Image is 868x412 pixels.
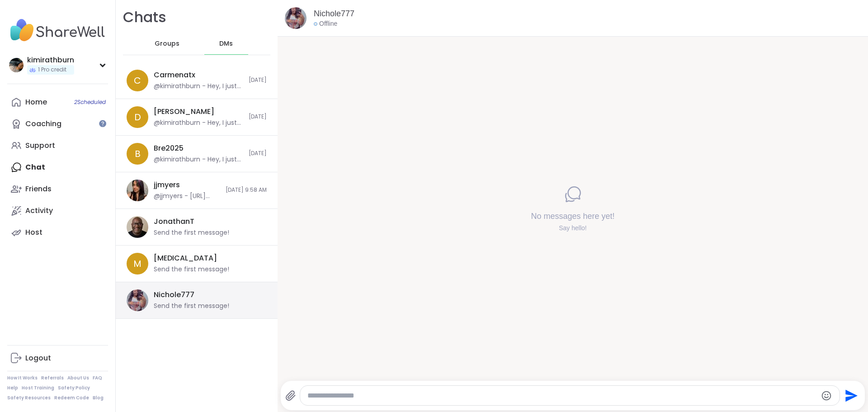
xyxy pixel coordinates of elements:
a: Referrals [41,375,64,381]
a: Home2Scheduled [7,91,108,113]
span: B [135,147,141,161]
span: M [133,257,142,270]
a: Help [7,385,18,391]
span: D [134,110,141,124]
img: https://sharewell-space-live.sfo3.digitaloceanspaces.com/user-generated/9dfe4119-1062-4c39-ae10-7... [285,7,307,29]
div: Friends [25,184,52,194]
div: Nichole777 [154,290,194,300]
img: https://sharewell-space-live.sfo3.digitaloceanspaces.com/user-generated/67e36a00-7a5f-4974-a9a9-5... [127,180,148,201]
h1: Chats [123,7,166,28]
a: About Us [67,375,89,381]
a: Activity [7,200,108,222]
textarea: Type your message [307,391,817,400]
span: 1 Pro credit [38,66,66,74]
img: https://sharewell-space-live.sfo3.digitaloceanspaces.com/user-generated/0e2c5150-e31e-4b6a-957d-4... [127,216,148,238]
div: Home [25,97,47,107]
span: [DATE] [249,76,267,84]
img: kimirathburn [9,58,24,72]
div: kimirathburn [27,55,74,65]
a: Host Training [22,385,54,391]
div: @kimirathburn - Hey, I just wanted to remind you that you are not alone in this! We are all fight... [154,155,243,164]
a: Logout [7,347,108,369]
a: How It Works [7,375,38,381]
h4: No messages here yet! [531,210,614,222]
span: C [134,74,141,87]
div: Logout [25,353,51,363]
img: ShareWell Nav Logo [7,14,108,46]
div: Activity [25,206,53,216]
span: [DATE] 9:58 AM [226,186,267,194]
button: Send [840,385,860,406]
a: Host [7,222,108,243]
iframe: Spotlight [99,120,106,127]
div: Send the first message! [154,228,229,237]
div: Coaching [25,119,61,129]
span: Groups [155,39,179,48]
a: Blog [93,395,104,401]
div: Support [25,141,55,151]
button: Emoji picker [821,390,832,401]
div: Host [25,227,42,237]
span: [DATE] [249,150,267,157]
a: Support [7,135,108,156]
div: Offline [314,19,337,28]
div: Bre2025 [154,143,184,153]
a: Safety Resources [7,395,51,401]
img: https://sharewell-space-live.sfo3.digitaloceanspaces.com/user-generated/9dfe4119-1062-4c39-ae10-7... [127,289,148,311]
a: Coaching [7,113,108,135]
div: Send the first message! [154,265,229,274]
div: @jjmyers - [URL][DOMAIN_NAME] [154,192,220,201]
a: FAQ [93,375,102,381]
div: Carmenatx [154,70,195,80]
a: Redeem Code [54,395,89,401]
div: [MEDICAL_DATA] [154,253,217,263]
div: Say hello! [531,223,614,232]
a: Nichole777 [314,8,354,19]
span: [DATE] [249,113,267,121]
div: jjmyers [154,180,180,190]
div: @kimirathburn - Hey, I just wanted to remind you that you are not alone in this! We are all fight... [154,82,243,91]
div: [PERSON_NAME] [154,107,214,117]
span: DMs [219,39,233,48]
span: 2 Scheduled [74,99,106,106]
a: Friends [7,178,108,200]
div: @kimirathburn - Hey, I just wanted to remind you that you are not alone in this! We are all fight... [154,118,243,128]
a: Safety Policy [58,385,90,391]
div: JonathanT [154,217,194,227]
div: Send the first message! [154,302,229,311]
